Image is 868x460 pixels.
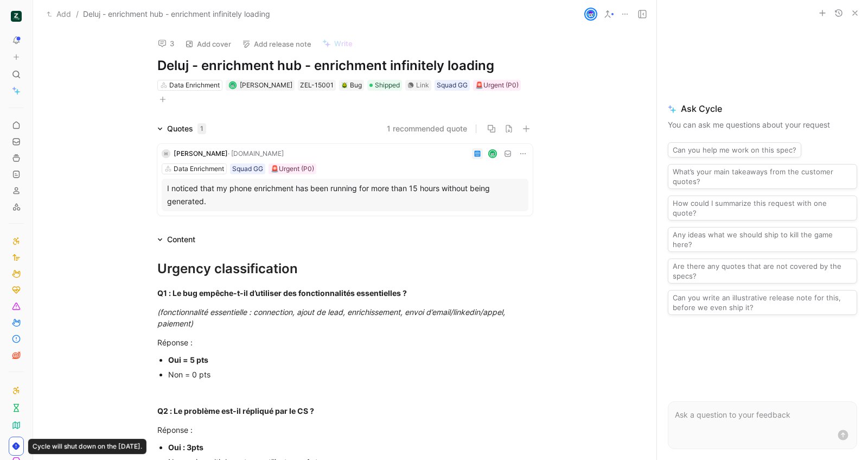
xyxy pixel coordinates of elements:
[167,233,195,246] div: Content
[153,36,179,51] button: 3
[157,307,507,328] em: (fonctionnalité essentielle : connection, ajout de lead, enrichissement, envoi d’email/linkedin/a...
[153,233,200,246] div: Content
[437,80,468,91] div: Squad GG
[83,8,270,21] span: Deluj - enrichment hub - enrichment infinitely loading
[341,82,348,89] img: 🪲
[367,80,402,91] div: Shipped
[168,443,203,452] strong: Oui : 3pts
[668,118,857,131] p: You can ask me questions about your request
[169,80,220,91] div: Data Enrichment
[162,149,170,158] div: H
[174,163,224,174] div: Data Enrichment
[167,182,523,208] div: I noticed that my phone enrichment has been running for more than 15 hours without being generated.
[668,290,857,315] button: Can you write an illustrative release note for this, before we even ship it?
[334,39,353,48] span: Write
[668,227,857,252] button: Any ideas what we should ship to kill the game here?
[157,57,533,74] h1: Deluj - enrichment hub - enrichment infinitely loading
[153,122,210,135] div: Quotes1
[168,355,208,364] strong: Oui = 5 pts
[157,406,314,415] strong: Q2 : Le problème est-il répliqué par le CS ?
[585,9,596,20] img: avatar
[28,439,146,454] div: Cycle will shut down on the [DATE].
[668,259,857,283] button: Are there any quotes that are not covered by the specs?
[168,369,533,380] div: Non = 0 pts
[668,102,857,115] span: Ask Cycle
[180,36,236,52] button: Add cover
[475,80,519,91] div: 🚨Urgent (P0)
[416,80,429,91] div: Link
[375,80,400,91] span: Shipped
[300,80,334,91] div: ZEL-15001
[668,196,857,220] button: How could I summarize this request with one quote?
[157,288,407,298] strong: Q1 : Le bug empêche-t-il d’utiliser des fonctionnalités essentielles ?
[317,36,358,51] button: Write
[668,164,857,189] button: What’s your main takeaways from the customer quotes?
[197,123,206,134] div: 1
[489,150,496,157] img: avatar
[76,8,79,21] span: /
[240,81,292,89] span: [PERSON_NAME]
[9,9,24,24] button: ZELIQ
[174,149,228,157] span: [PERSON_NAME]
[157,424,533,436] div: Réponse :
[232,163,263,174] div: Squad GG
[228,149,284,157] span: · [DOMAIN_NAME]
[44,8,74,21] button: Add
[387,122,467,135] button: 1 recommended quote
[157,259,533,279] div: Urgency classification
[230,83,236,89] img: avatar
[237,36,316,52] button: Add release note
[167,122,206,135] div: Quotes
[271,163,314,174] div: 🚨Urgent (P0)
[157,337,533,348] div: Réponse :
[341,80,362,91] div: Bug
[668,142,801,157] button: Can you help me work on this spec?
[339,80,364,91] div: 🪲Bug
[11,11,22,22] img: ZELIQ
